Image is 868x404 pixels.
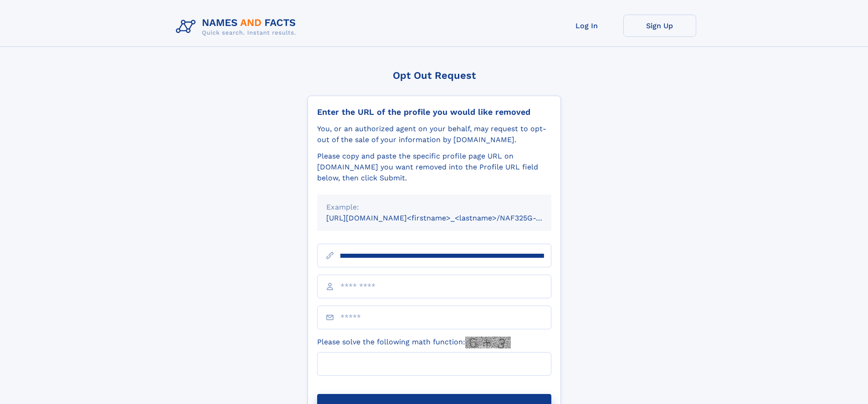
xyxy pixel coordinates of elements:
[326,202,542,213] div: Example:
[326,214,569,222] small: [URL][DOMAIN_NAME]<firstname>_<lastname>/NAF325G-xxxxxxxx
[317,337,511,348] label: Please solve the following math function:
[317,107,551,117] div: Enter the URL of the profile you would like removed
[172,15,303,39] img: Logo Names and Facts
[317,123,551,145] div: You, or an authorized agent on your behalf, may request to opt-out of the sale of your informatio...
[317,151,551,184] div: Please copy and paste the specific profile page URL on [DOMAIN_NAME] you want removed into the Pr...
[623,15,696,37] a: Sign Up
[308,70,561,81] div: Opt Out Request
[550,15,623,37] a: Log In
